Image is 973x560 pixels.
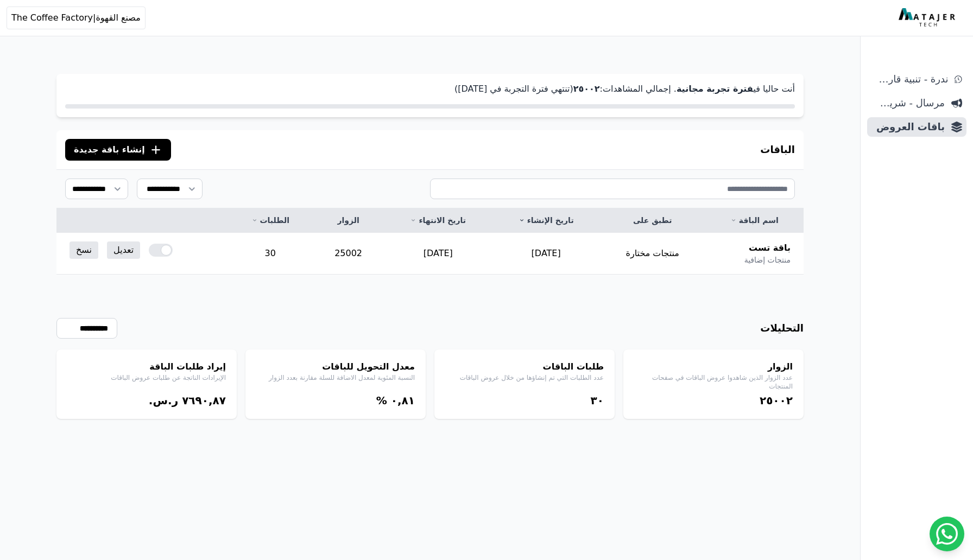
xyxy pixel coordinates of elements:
[871,72,948,87] span: ندرة - تنبية قارب علي النفاذ
[11,11,141,24] span: مصنع القهوة|The Coffee Factory
[600,208,705,233] th: تطبق على
[65,139,171,161] button: إنشاء باقة جديدة
[492,233,599,275] td: [DATE]
[74,143,145,156] span: إنشاء باقة جديدة
[376,394,387,407] span: %
[677,84,753,94] strong: فترة تجربة مجانية
[256,373,415,382] p: النسبة المئوية لمعدل الاضافة للسلة مقارنة بعدد الزوار
[749,241,791,254] span: باقة تست
[182,394,226,407] bdi: ٧٦٩۰,٨٧
[107,241,140,259] a: تعديل
[600,233,705,275] td: منتجات مختارة
[445,393,604,408] div: ۳۰
[7,7,146,29] button: مصنع القهوة|The Coffee Factory
[760,142,795,157] h3: الباقات
[505,215,586,226] a: تاريخ الإنشاء
[69,241,98,259] a: نسخ
[397,215,479,226] a: تاريخ الانتهاء
[391,394,415,407] bdi: ۰,٨١
[634,373,793,391] p: عدد الزوار الذين شاهدوا عروض الباقات في صفحات المنتجات
[384,233,492,275] td: [DATE]
[573,84,600,94] strong: ٢٥۰۰٢
[760,321,804,336] h3: التحليلات
[313,208,384,233] th: الزوار
[67,373,226,382] p: الإيرادات الناتجة عن طلبات عروض الباقات
[634,393,793,408] div: ٢٥۰۰٢
[871,96,945,111] span: مرسال - شريط دعاية
[65,82,795,96] p: أنت حاليا في . إجمالي المشاهدات: (تنتهي فترة التجربة في [DATE])
[241,215,300,226] a: الطلبات
[313,233,384,275] td: 25002
[445,373,604,382] p: عدد الطلبات التي تم إنشاؤها من خلال عروض الباقات
[228,233,313,275] td: 30
[871,119,945,135] span: باقات العروض
[67,360,226,373] h4: إيراد طلبات الباقة
[899,8,958,28] img: MatajerTech Logo
[718,215,791,226] a: اسم الباقة
[149,394,178,407] span: ر.س.
[256,360,415,373] h4: معدل التحويل للباقات
[744,254,791,265] span: منتجات إضافية
[445,360,604,373] h4: طلبات الباقات
[634,360,793,373] h4: الزوار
